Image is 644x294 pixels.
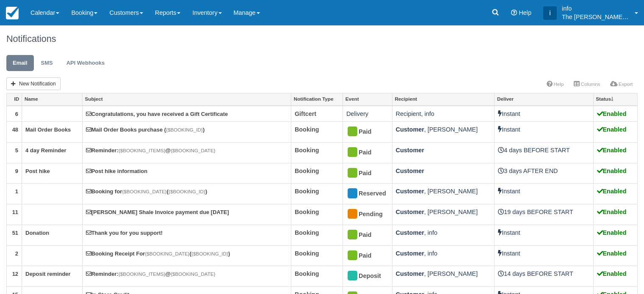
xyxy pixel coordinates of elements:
[83,93,291,105] a: Subject
[6,34,638,44] h1: Notifications
[171,148,215,153] strong: {$BOOKING_DATE}
[495,163,593,184] td: 3 days AFTER END
[396,250,424,257] strong: Customer
[495,245,593,266] td: Instant
[86,111,228,117] a: Congratulations, you have received a Gift Certificate
[597,110,627,117] strong: Enabled
[392,266,495,287] td: , [PERSON_NAME]
[169,189,205,194] strong: {$BOOKING_ID}
[86,271,216,277] a: Reminder:{$BOOKING_ITEMS}@{$BOOKING_DATE}
[605,78,638,90] a: Export
[346,125,381,139] div: Paid
[86,126,205,133] a: Mail Order Books purchase ({$BOOKING_ID})
[392,204,495,225] td: , [PERSON_NAME]
[295,110,316,117] strong: Giftcert
[392,122,495,143] td: , [PERSON_NAME]
[543,6,557,20] div: i
[392,93,495,105] a: Recipient
[346,146,381,159] div: Paid
[597,188,627,195] strong: Enabled
[119,271,166,277] strong: {$BOOKING_ITEMS}
[6,77,61,90] a: New Notification
[12,230,18,236] a: 51
[295,188,319,195] strong: Booking
[343,106,392,122] td: Delivery
[15,168,18,174] a: 9
[295,126,319,133] strong: Booking
[542,78,569,90] a: Help
[60,55,111,71] a: API Webhooks
[511,10,517,16] i: Help
[35,55,59,71] a: SMS
[12,271,18,277] a: 12
[562,13,630,21] p: The [PERSON_NAME] Shale Geoscience Foundation
[392,245,495,266] td: , info
[346,208,381,221] div: Pending
[597,147,627,154] strong: Enabled
[25,230,49,236] a: Donation
[569,78,605,90] a: Columns
[119,148,166,153] strong: {$BOOKING_ITEMS}
[597,270,627,277] strong: Enabled
[542,78,638,91] ul: More
[12,126,18,133] a: 48
[6,55,34,71] a: Email
[396,147,424,154] strong: Customer
[25,147,66,154] a: 4 day Reminder
[15,188,18,195] a: 1
[295,250,319,257] strong: Booking
[171,271,215,277] strong: {$BOOKING_DATE}
[86,147,216,154] a: Reminder:{$BOOKING_ITEMS}@{$BOOKING_DATE}
[346,167,381,180] div: Paid
[396,168,424,174] strong: Customer
[495,184,593,204] td: Instant
[519,9,531,16] span: Help
[346,187,381,201] div: Reserved
[495,266,593,287] td: 14 days BEFORE START
[495,204,593,225] td: 19 days BEFORE START
[15,111,18,117] a: 6
[495,225,593,245] td: Instant
[295,270,319,277] strong: Booking
[597,168,627,174] strong: Enabled
[25,271,71,277] a: Deposit reminder
[597,250,627,257] strong: Enabled
[396,126,424,133] strong: Customer
[346,269,381,283] div: Deposit
[346,228,381,242] div: Paid
[7,93,22,105] a: ID
[392,184,495,204] td: , [PERSON_NAME]
[86,230,163,236] a: Thank you for you support!
[495,106,593,122] td: Instant
[25,168,50,174] a: Post hike
[22,93,82,105] a: Name
[392,225,495,245] td: , info
[166,127,203,132] strong: {$BOOKING_ID}
[86,168,147,174] a: Post hike information
[25,126,71,133] a: Mail Order Books
[396,229,424,236] strong: Customer
[295,168,319,174] strong: Booking
[295,229,319,236] strong: Booking
[15,250,18,257] a: 2
[291,93,343,105] a: Notification Type
[6,7,19,19] img: checkfront-main-nav-mini-logo.png
[295,209,319,215] strong: Booking
[346,249,381,263] div: Paid
[86,209,229,215] a: [PERSON_NAME] Shale Invoice payment due [DATE]
[562,4,630,13] p: info
[396,209,424,215] strong: Customer
[12,209,18,215] a: 11
[495,93,593,105] a: Deliver
[495,122,593,143] td: Instant
[392,106,495,122] td: Recipient, info
[597,126,627,133] strong: Enabled
[597,229,627,236] strong: Enabled
[191,251,228,256] strong: {$BOOKING_ID}
[86,250,230,257] a: Booking Receipt For{$BOOKING_DATE}({$BOOKING_ID})
[396,270,424,277] strong: Customer
[597,209,627,215] strong: Enabled
[145,251,189,256] strong: {$BOOKING_DATE}
[86,188,207,195] a: Booking for{$BOOKING_DATE}({$BOOKING_ID})
[495,143,593,163] td: 4 days BEFORE START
